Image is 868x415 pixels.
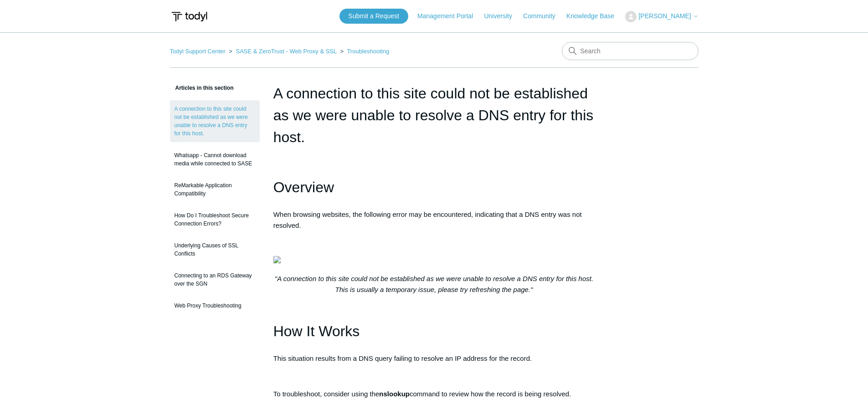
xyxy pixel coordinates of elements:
a: Underlying Causes of SSL Conflicts [170,237,260,262]
img: 23185214011283 [273,256,281,263]
p: When browsing websites, the following error may be encountered, indicating that a DNS entry was n... [273,209,595,231]
button: [PERSON_NAME] [625,11,698,22]
a: Knowledge Base [566,11,623,21]
p: This situation results from a DNS query failing to resolve an IP address for the record. [273,353,595,364]
li: SASE & ZeroTrust - Web Proxy & SSL [227,48,338,55]
em: "A connection to this site could not be established as we were unable to resolve a DNS entry for ... [275,275,593,293]
a: Whatsapp - Cannot download media while connected to SASE [170,147,260,172]
span: [PERSON_NAME] [638,12,691,20]
li: Troubleshooting [338,48,389,55]
a: SASE & ZeroTrust - Web Proxy & SSL [236,48,336,55]
h1: Overview [273,176,595,199]
a: Connecting to an RDS Gateway over the SGN [170,267,260,292]
a: Management Portal [417,11,482,21]
a: Todyl Support Center [170,48,226,55]
li: Todyl Support Center [170,48,227,55]
a: Community [523,11,565,21]
a: A connection to this site could not be established as we were unable to resolve a DNS entry for t... [170,100,260,142]
h1: A connection to this site could not be established as we were unable to resolve a DNS entry for t... [273,82,595,148]
img: Todyl Support Center Help Center home page [170,8,209,25]
input: Search [562,42,699,60]
a: ReMarkable Application Compatibility [170,177,260,202]
p: To troubleshoot, consider using the command to review how the record is being resolved. [273,389,595,400]
strong: nslookup [379,390,410,398]
a: University [484,11,521,21]
a: How Do I Troubleshoot Secure Connection Errors? [170,207,260,232]
span: Articles in this section [170,85,234,91]
a: Web Proxy Troubleshooting [170,297,260,314]
a: Submit a Request [339,9,408,24]
h1: How It Works [273,320,595,343]
a: Troubleshooting [347,48,389,55]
